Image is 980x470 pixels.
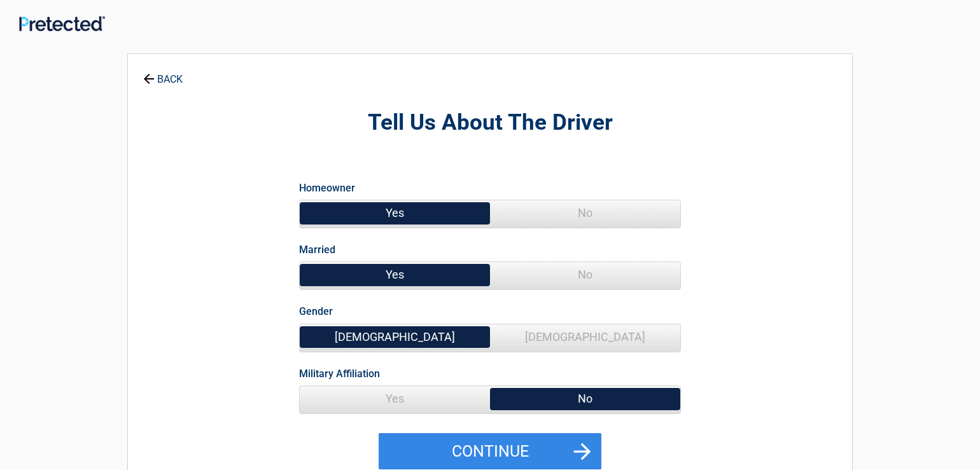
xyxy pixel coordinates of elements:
[490,324,680,350] span: [DEMOGRAPHIC_DATA]
[299,179,355,197] label: Homeowner
[300,262,490,287] span: Yes
[300,200,490,226] span: Yes
[198,108,782,138] h2: Tell Us About The Driver
[299,241,335,258] label: Married
[490,200,680,226] span: No
[300,386,490,411] span: Yes
[299,303,333,320] label: Gender
[141,62,185,85] a: BACK
[490,386,680,411] span: No
[299,365,380,382] label: Military Affiliation
[19,16,105,31] img: Main Logo
[379,433,601,470] button: Continue
[490,262,680,287] span: No
[300,324,490,350] span: [DEMOGRAPHIC_DATA]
